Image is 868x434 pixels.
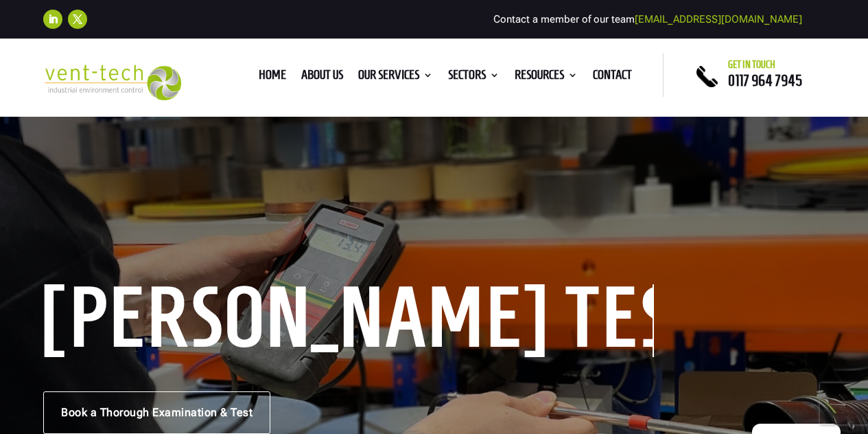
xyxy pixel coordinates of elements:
[259,70,286,85] a: Home
[635,13,802,25] a: [EMAIL_ADDRESS][DOMAIN_NAME]
[43,284,654,357] h1: [PERSON_NAME] Testing
[728,59,775,70] span: Get in touch
[68,10,87,29] a: Follow on X
[448,70,500,85] a: Sectors
[43,65,180,100] img: 2023-09-27T08_35_16.549ZVENT-TECH---Clear-background
[301,70,343,85] a: About us
[515,70,578,85] a: Resources
[493,13,802,25] span: Contact a member of our team
[43,391,270,434] a: Book a Thorough Examination & Test
[43,10,62,29] a: Follow on LinkedIn
[358,70,433,85] a: Our Services
[593,70,632,85] a: Contact
[728,72,802,89] a: 0117 964 7945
